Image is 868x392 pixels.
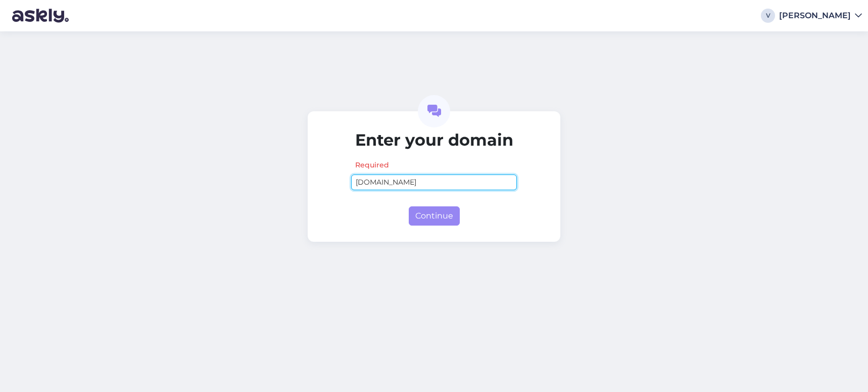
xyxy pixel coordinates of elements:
[355,160,389,169] span: Required
[409,206,460,226] button: Continue
[761,9,775,23] div: V
[779,12,862,20] a: [PERSON_NAME]
[351,175,517,190] input: www.example.com
[351,130,517,150] h2: Enter your domain
[779,12,851,20] div: [PERSON_NAME]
